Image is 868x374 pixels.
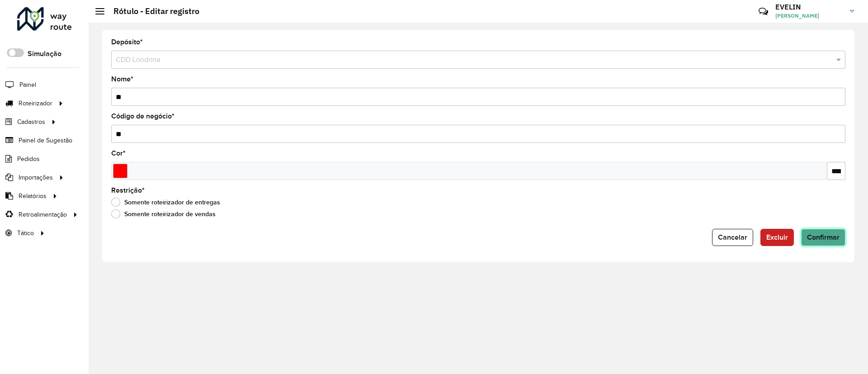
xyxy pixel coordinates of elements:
[113,164,127,178] input: Select a color
[111,185,145,196] label: Restrição
[17,117,45,127] span: Cadastros
[28,48,61,59] label: Simulação
[801,229,845,246] button: Confirmar
[19,80,36,90] span: Painel
[111,209,216,218] label: Somente roteirizador de vendas
[775,12,843,20] span: [PERSON_NAME]
[17,228,34,238] span: Tático
[807,233,840,241] span: Confirmar
[712,229,753,246] button: Cancelar
[775,3,843,11] h3: EVELIN
[111,148,126,159] label: Cor
[19,210,67,219] span: Retroalimentação
[111,198,220,207] label: Somente roteirizador de entregas
[19,191,47,201] span: Relatórios
[111,111,175,122] label: Código de negócio
[111,74,133,85] label: Nome
[17,154,40,164] span: Pedidos
[754,2,773,21] a: Contato Rápido
[19,173,53,182] span: Importações
[718,233,747,241] span: Cancelar
[19,136,72,145] span: Painel de Sugestão
[760,229,794,246] button: Excluir
[111,37,143,47] label: Depósito
[104,6,199,16] h2: Rótulo - Editar registro
[19,99,52,108] span: Roteirizador
[766,233,788,241] span: Excluir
